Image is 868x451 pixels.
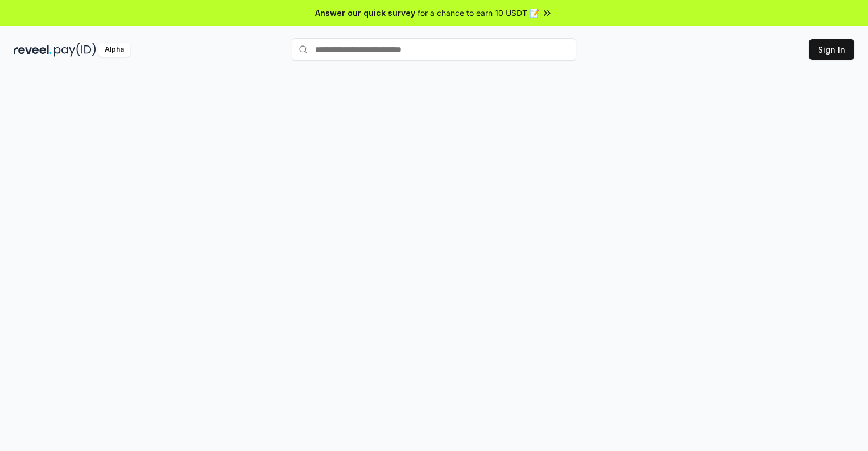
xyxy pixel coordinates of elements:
[14,43,52,57] img: reveel_dark
[809,39,854,60] button: Sign In
[418,7,539,19] span: for a chance to earn 10 USDT 📝
[54,43,96,57] img: pay_id
[98,43,130,57] div: Alpha
[315,7,415,19] span: Answer our quick survey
